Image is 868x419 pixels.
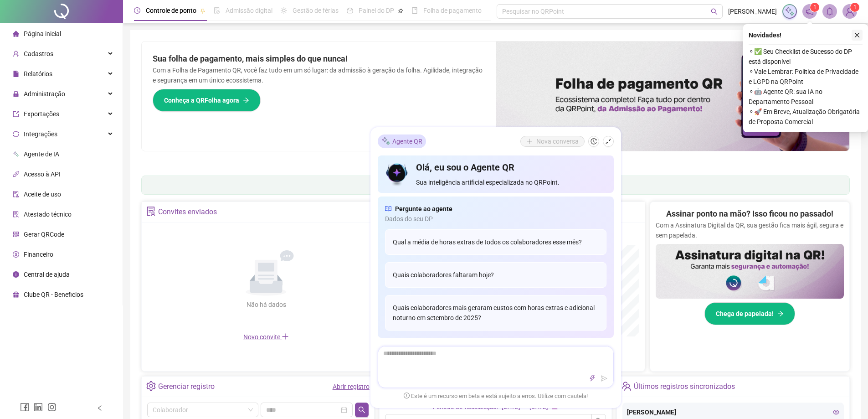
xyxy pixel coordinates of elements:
span: pushpin [398,8,403,14]
span: dashboard [347,7,353,14]
span: left [97,405,103,411]
div: Agente QR [378,134,426,148]
p: Com a Folha de Pagamento QR, você faz tudo em um só lugar: da admissão à geração da folha. Agilid... [153,65,485,85]
sup: 1 [810,3,819,12]
span: Novidades ! [749,30,781,40]
span: lock [13,91,19,97]
img: banner%2F02c71560-61a6-44d4-94b9-c8ab97240462.png [656,244,844,299]
span: Conheça a QRFolha agora [164,95,239,105]
span: ⚬ ✅ Seu Checklist de Sucesso do DP está disponível [749,47,863,67]
span: info-circle [13,271,19,278]
span: Relatórios [24,70,52,78]
span: ⚬ 🚀 Em Breve, Atualização Obrigatória de Proposta Comercial [749,107,863,127]
div: Não há dados [224,300,308,310]
span: 1 [853,4,857,10]
span: api [13,171,19,177]
span: history [591,138,597,145]
span: export [13,111,19,117]
button: send [599,373,610,384]
span: ⚬ 🤖 Agente QR: sua IA no Departamento Pessoal [749,87,863,107]
span: Cadastros [24,50,53,57]
span: [PERSON_NAME] [728,6,777,16]
button: Chega de papelada! [704,302,795,325]
span: Novo convite [243,333,289,341]
span: exclamation-circle [404,393,410,398]
span: solution [13,211,19,217]
span: Integrações [24,130,57,138]
span: Central de ajuda [24,271,70,278]
span: Gerar QRCode [24,231,64,238]
span: Chega de papelada! [716,309,774,319]
span: facebook [20,403,29,412]
span: plus [282,333,289,340]
span: Este é um recurso em beta e está sujeito a erros. Utilize com cautela! [404,392,588,401]
span: Agente de IA [24,150,59,158]
span: notification [806,7,814,16]
span: qrcode [13,231,19,238]
img: sparkle-icon.fc2bf0ac1784a2077858766a79e2daf3.svg [381,136,390,146]
span: Página inicial [24,30,61,37]
div: Convites enviados [158,204,217,220]
span: file [13,71,19,77]
span: Financeiro [24,251,53,258]
div: Qual a média de horas extras de todos os colaboradores esse mês? [385,229,606,255]
span: search [358,406,365,414]
span: Painel do DP [359,7,394,14]
span: linkedin [34,403,43,412]
span: Controle de ponto [146,7,196,14]
img: banner%2F8d14a306-6205-4263-8e5b-06e9a85ad873.png [496,41,850,151]
span: gift [13,291,19,298]
span: Exportações [24,110,59,118]
span: ⚬ Vale Lembrar: Política de Privacidade e LGPD na QRPoint [749,67,863,87]
span: Administração [24,90,65,98]
sup: Atualize o seu contato no menu Meus Dados [850,3,859,12]
span: Acesso à API [24,171,61,178]
span: read [385,204,391,214]
h2: Sua folha de pagamento, mais simples do que nunca! [153,52,485,65]
span: 1 [813,4,817,10]
span: Gestão de férias [293,7,339,14]
img: sparkle-icon.fc2bf0ac1784a2077858766a79e2daf3.svg [785,6,795,16]
span: bell [826,7,834,16]
span: file-done [214,7,220,14]
span: Clube QR - Beneficios [24,291,83,298]
span: Admissão digital [226,7,272,14]
button: Conheça a QRFolha agora [153,89,261,112]
button: Nova conversa [520,136,585,147]
span: setting [146,381,156,391]
span: team [621,381,631,391]
span: user-add [13,51,19,57]
div: Quais colaboradores faltaram hoje? [385,262,606,288]
p: Com a Assinatura Digital da QR, sua gestão fica mais ágil, segura e sem papelada. [656,220,844,240]
a: Abrir registro [333,383,370,390]
h4: Olá, eu sou o Agente QR [416,161,606,174]
span: eye [833,409,839,415]
span: solution [146,207,156,216]
span: shrink [605,138,611,145]
span: sync [13,131,19,137]
span: dollar [13,251,19,258]
span: clock-circle [134,7,140,14]
div: Gerenciar registro [158,379,215,394]
span: arrow-right [777,310,784,317]
span: home [13,31,19,37]
span: Dados do seu DP [385,214,606,224]
div: [PERSON_NAME] [627,407,839,417]
img: 63111 [843,5,857,18]
span: Folha de pagamento [423,7,482,14]
span: audit [13,191,19,197]
div: Últimos registros sincronizados [634,379,735,394]
div: Quais colaboradores mais geraram custos com horas extras e adicional noturno em setembro de 2025? [385,295,606,331]
span: Atestado técnico [24,211,72,218]
span: search [711,8,718,15]
span: Pergunte ao agente [395,204,452,214]
span: Aceite de uso [24,191,61,198]
span: thunderbolt [589,375,596,382]
span: instagram [47,403,56,412]
span: Sua inteligência artificial especializada no QRPoint. [416,177,606,187]
span: arrow-right [243,97,249,103]
span: book [411,7,418,14]
h2: Assinar ponto na mão? Isso ficou no passado! [666,207,833,220]
span: pushpin [200,8,205,14]
img: icon [385,161,409,187]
